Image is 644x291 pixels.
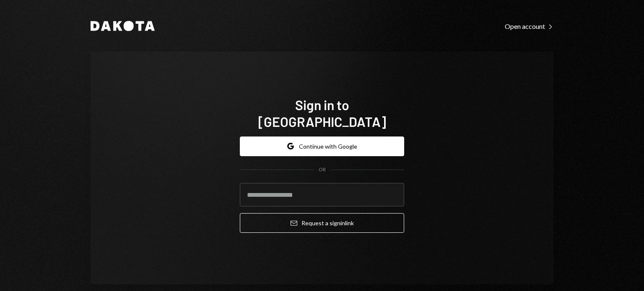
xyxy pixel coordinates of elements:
[505,22,553,31] div: Open account
[240,96,404,130] h1: Sign in to [GEOGRAPHIC_DATA]
[240,213,404,233] button: Request a signinlink
[240,136,404,156] button: Continue with Google
[319,166,326,173] div: OR
[505,21,553,31] a: Open account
